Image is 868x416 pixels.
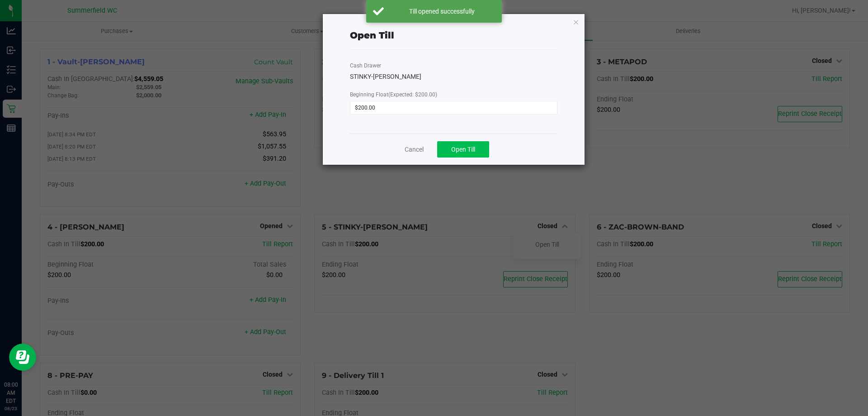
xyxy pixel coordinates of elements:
span: (Expected: $200.00) [388,91,437,98]
div: STINKY-[PERSON_NAME] [350,72,557,81]
label: Cash Drawer [350,62,381,70]
a: Cancel [405,145,424,154]
div: Till opened successfully [389,7,495,16]
button: Open Till [437,141,489,158]
span: Open Till [451,146,475,153]
div: Open Till [350,29,394,42]
span: Beginning Float [350,91,437,98]
iframe: Resource center [9,344,36,371]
